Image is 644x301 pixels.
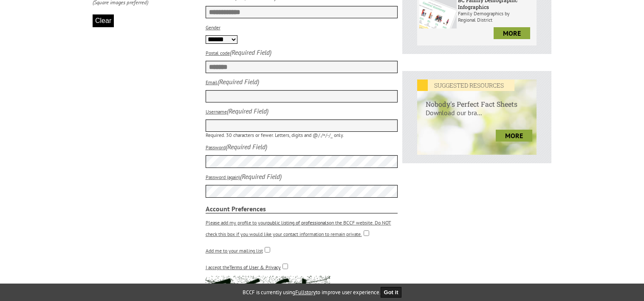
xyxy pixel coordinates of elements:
[227,107,268,115] i: (Required Field)
[494,27,530,39] a: more
[295,289,316,296] a: Fullstory
[206,174,240,180] label: Password (again)
[206,144,226,150] label: Password
[93,14,114,27] button: Clear
[230,48,271,57] i: (Required Field)
[229,264,281,270] a: Terms of User & Privacy
[206,50,230,56] label: Postal code
[217,77,259,86] i: (Required Field)
[206,132,398,138] p: Required. 30 characters or fewer. Letters, digits and @/./+/-/_ only.
[240,172,282,181] i: (Required Field)
[206,24,220,31] label: Gender
[206,247,263,254] label: Add me to your mailing list
[206,204,398,213] strong: Account Preferences
[458,10,534,23] p: Family Demographics by Regional District
[381,287,402,298] button: Got it
[496,130,532,142] a: more
[206,79,217,85] label: Email
[206,219,391,237] label: Please add my profile to your on the BCCF website. Do NOT check this box if you would like your c...
[206,264,281,270] label: I accept the
[267,219,329,226] a: public listing of professionals
[417,108,537,125] p: Download our bra...
[417,80,514,91] em: SUGGESTED RESOURCES
[417,91,537,108] h6: Nobody's Perfect Fact Sheets
[226,142,267,151] i: (Required Field)
[206,108,227,115] label: Username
